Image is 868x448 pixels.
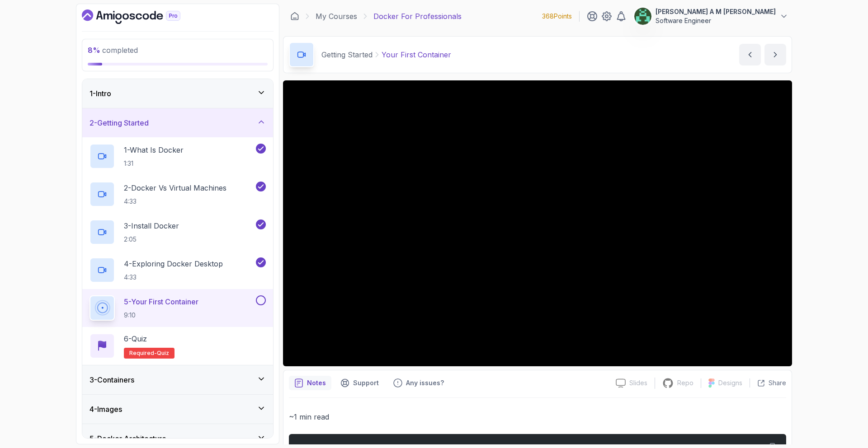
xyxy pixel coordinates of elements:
h3: 3 - Containers [90,374,134,385]
p: Notes [307,378,326,387]
p: Your First Container [382,49,451,60]
span: quiz [157,350,169,357]
p: 9:10 [124,311,198,320]
button: notes button [289,376,331,390]
img: user profile image [634,8,651,25]
p: 5 - Your First Container [124,296,198,307]
p: Slides [629,378,647,387]
span: 8 % [88,46,100,55]
a: Dashboard [290,12,299,21]
button: 6-QuizRequired-quiz [90,333,266,359]
p: 1:31 [124,159,184,168]
a: Dashboard [82,9,201,24]
p: 368 Points [542,12,572,21]
h3: 5 - Docker Architecture [90,433,166,444]
p: Software Engineer [656,16,776,25]
button: 1-Intro [82,79,273,108]
p: 4 - Exploring Docker Desktop [124,258,223,269]
a: My Courses [316,11,357,22]
p: Docker For Professionals [373,11,462,22]
p: 2:05 [124,235,179,244]
button: Support button [335,376,384,390]
h3: 2 - Getting Started [90,117,149,128]
button: next content [764,44,786,65]
h3: 4 - Images [90,404,122,415]
button: Feedback button [388,376,449,390]
button: 3-Containers [82,365,273,394]
p: Share [769,378,786,387]
button: 1-What Is Docker1:31 [90,144,266,169]
p: [PERSON_NAME] A M [PERSON_NAME] [656,7,776,16]
iframe: 5 - Your First Container [283,80,792,366]
p: ~1 min read [289,411,786,423]
p: Getting Started [321,49,373,60]
button: 4-Images [82,395,273,424]
p: 6 - Quiz [124,333,147,344]
p: 4:33 [124,197,226,206]
p: 2 - Docker vs Virtual Machines [124,182,226,193]
button: user profile image[PERSON_NAME] A M [PERSON_NAME]Software Engineer [634,7,788,25]
p: 3 - Install Docker [124,220,179,231]
p: Support [353,378,379,387]
button: 2-Getting Started [82,108,273,137]
button: 5-Your First Container9:10 [90,295,266,321]
button: 2-Docker vs Virtual Machines4:33 [90,182,266,207]
button: 4-Exploring Docker Desktop4:33 [90,257,266,283]
span: Required- [129,350,157,357]
button: 3-Install Docker2:05 [90,219,266,245]
p: 4:33 [124,273,223,282]
p: Repo [677,378,693,387]
button: Share [750,378,786,387]
p: Any issues? [406,378,444,387]
p: 1 - What Is Docker [124,145,184,155]
button: previous content [739,44,761,65]
p: Designs [718,378,742,387]
h3: 1 - Intro [90,88,111,99]
span: completed [88,46,138,55]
